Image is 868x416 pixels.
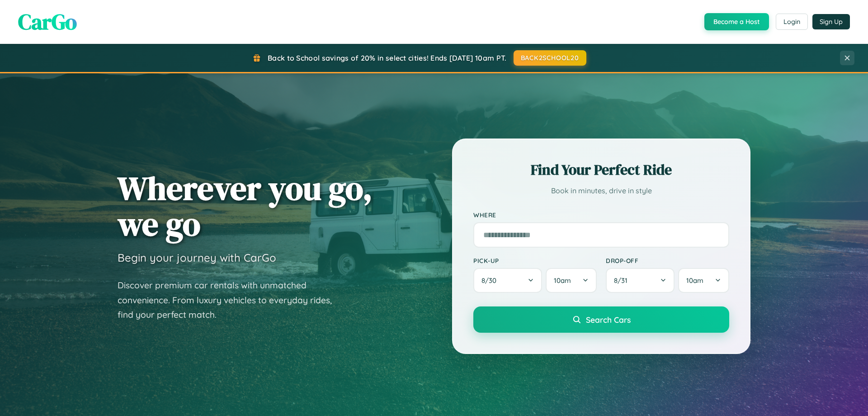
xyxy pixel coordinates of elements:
button: 8/31 [606,268,675,293]
span: Back to School savings of 20% in select cities! Ends [DATE] 10am PT. [268,53,506,62]
span: Search Cars [586,315,631,325]
button: 8/30 [473,268,542,293]
button: Login [776,14,808,30]
h2: Find Your Perfect Ride [473,160,729,180]
button: Sign Up [812,14,850,29]
h3: Begin your journey with CarGo [118,251,276,264]
button: 10am [546,268,597,293]
button: BACK2SCHOOL20 [514,50,586,66]
span: CarGo [18,7,77,37]
p: Discover premium car rentals with unmatched convenience. From luxury vehicles to everyday rides, ... [118,278,344,322]
button: Search Cars [473,306,729,333]
button: 10am [678,268,729,293]
label: Drop-off [606,257,729,264]
p: Book in minutes, drive in style [473,184,729,197]
span: 10am [554,276,571,285]
span: 8 / 30 [481,276,501,285]
span: 10am [686,276,703,285]
h1: Wherever you go, we go [118,170,373,242]
span: 8 / 31 [614,276,632,285]
button: Become a Host [704,13,769,30]
label: Pick-up [473,257,597,264]
label: Where [473,211,729,219]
